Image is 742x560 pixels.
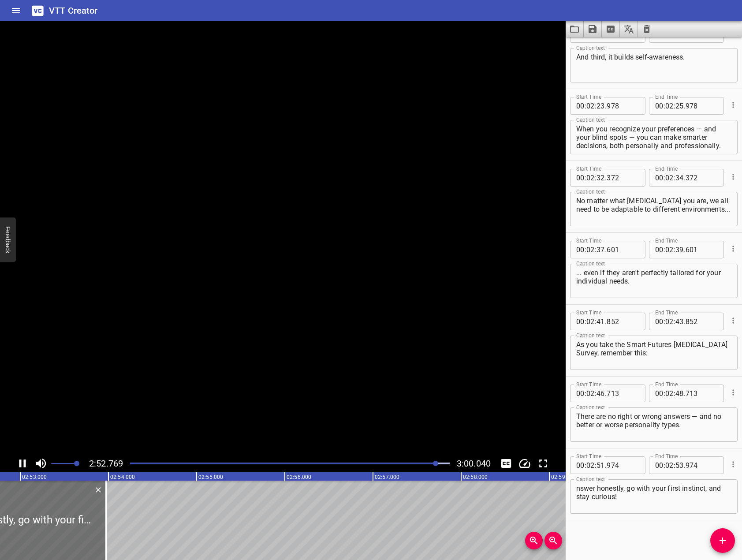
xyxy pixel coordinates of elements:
[664,313,665,330] span: :
[586,97,595,115] input: 02
[585,241,586,258] span: :
[551,474,576,480] text: 02:59.000
[665,97,674,115] input: 02
[727,171,739,183] button: Cue Options
[463,474,488,480] text: 02:58.000
[576,484,731,509] textarea: nswer honestly, go with your first instinct, and stay curious!
[576,456,585,474] input: 00
[665,169,674,187] input: 02
[686,169,718,187] input: 372
[586,456,595,474] input: 02
[655,169,664,187] input: 00
[576,412,731,437] textarea: There are no right or wrong answers — and no better or worse personality types.
[727,243,739,254] button: Cue Options
[727,309,738,332] div: Cue Options
[576,197,731,222] textarea: No matter what [MEDICAL_DATA] you are, we all need to be adaptable to different environments...
[595,241,597,258] span: :
[576,169,585,187] input: 00
[655,241,664,258] input: 00
[665,385,674,402] input: 02
[576,269,731,294] textarea: ... even if they aren't perfectly tailored for your individual needs.
[22,474,47,480] text: 02:53.000
[655,385,664,402] input: 00
[586,385,595,402] input: 02
[686,313,718,330] input: 852
[595,385,597,402] span: :
[684,385,686,402] span: .
[595,456,597,474] span: :
[576,125,731,150] textarea: When you recognize your preferences — and your blind spots — you can make smarter decisions, both...
[684,241,686,258] span: .
[566,21,584,37] button: Load captions from file
[727,381,738,404] div: Cue Options
[595,169,597,187] span: :
[727,93,738,116] div: Cue Options
[49,4,98,18] h6: VTT Creator
[607,241,639,258] input: 601
[686,241,718,258] input: 601
[674,456,675,474] span: :
[665,241,674,258] input: 02
[664,456,665,474] span: :
[674,385,675,402] span: :
[607,169,639,187] input: 372
[535,455,552,472] button: Toggle fullscreen
[674,169,675,187] span: :
[641,24,652,34] svg: Clear captions
[597,169,605,187] input: 32
[585,313,586,330] span: :
[605,456,607,474] span: .
[457,458,491,469] span: 3:00.040
[664,169,665,187] span: :
[675,97,684,115] input: 25
[597,385,605,402] input: 46
[576,53,731,78] textarea: And third, it builds self-awareness.
[605,241,607,258] span: .
[727,165,738,188] div: Cue Options
[93,484,103,496] div: Delete Cue
[607,385,639,402] input: 713
[684,169,686,187] span: .
[727,237,738,260] div: Cue Options
[576,313,585,330] input: 00
[665,456,674,474] input: 02
[623,24,634,34] svg: Translate captions
[686,456,718,474] input: 974
[287,474,311,480] text: 02:56.000
[595,97,597,115] span: :
[607,456,639,474] input: 974
[664,385,665,402] span: :
[595,313,597,330] span: :
[586,313,595,330] input: 02
[605,24,616,34] svg: Extract captions from video
[684,313,686,330] span: .
[525,532,543,549] button: Zoom In
[638,21,656,37] button: Clear captions
[110,474,135,480] text: 02:54.000
[597,241,605,258] input: 37
[605,313,607,330] span: .
[674,313,675,330] span: :
[576,340,731,366] textarea: As you take the Smart Futures [MEDICAL_DATA] Survey, remember this:
[516,455,533,472] button: Change Playback Speed
[675,241,684,258] input: 39
[74,461,79,466] span: Set video volume
[586,169,595,187] input: 02
[675,169,684,187] input: 34
[655,456,664,474] input: 00
[655,313,664,330] input: 00
[89,458,123,469] span: 2:52.769
[584,21,602,37] button: Save captions to file
[655,97,664,115] input: 00
[586,241,595,258] input: 02
[675,456,684,474] input: 53
[710,528,735,553] button: Add Cue
[664,97,665,115] span: :
[607,97,639,115] input: 978
[93,484,104,496] button: Delete
[602,21,620,37] button: Extract captions from video
[576,97,585,115] input: 00
[597,313,605,330] input: 41
[14,455,31,472] button: Play/Pause
[576,385,585,402] input: 00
